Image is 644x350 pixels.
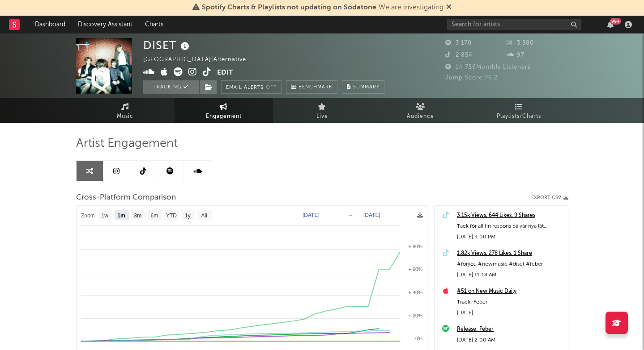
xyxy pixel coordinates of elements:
text: 3m [134,212,141,219]
text: + 60% [408,267,422,272]
div: Track: Feber [457,297,563,308]
text: 6m [150,212,158,219]
text: 1w [101,212,108,219]
span: 14 756 Monthly Listeners [445,64,531,70]
div: [DATE] [457,308,563,318]
text: All [201,212,207,219]
text: + 20% [408,313,422,318]
span: 97 [507,52,525,58]
span: Jump Score: 76.2 [445,75,498,81]
a: Live [273,98,371,123]
a: Engagement [175,98,273,123]
a: Dashboard [29,16,72,33]
button: Summary [342,80,384,94]
a: Benchmark [286,80,337,94]
span: : We are investigating [202,4,444,11]
button: Edit [217,67,233,79]
span: Playlists/Charts [497,111,541,122]
text: [DATE] [303,212,320,218]
span: Dismiss [446,4,452,11]
a: Audience [371,98,470,123]
button: Export CSV [531,195,568,200]
span: Audience [407,111,434,122]
a: Playlists/Charts [470,98,568,123]
text: 0% [415,336,422,341]
span: Artist Engagement [76,138,178,149]
div: #foryou #newmusic #diset #feber [457,259,563,270]
text: → [348,212,354,218]
button: 99+ [607,21,614,28]
span: 2 854 [445,52,473,58]
em: Off [266,85,277,90]
div: 99 + [610,18,621,25]
span: Music [117,111,133,122]
text: [DATE] [363,212,380,218]
span: 3 380 [507,40,534,46]
div: Tack för all fin respons på vår nya låt ”Feber”! Det betyder allt.❤️ #foryou #newmusic #diset #fe... [457,221,563,232]
span: 3 170 [445,40,472,46]
a: Music [76,98,175,123]
text: 1y [185,212,191,219]
a: 1.82k Views, 278 Likes, 1 Share [457,248,563,259]
div: DISET [143,38,192,53]
button: Tracking [143,80,199,94]
div: [DATE] 11:14 AM [457,270,563,280]
text: YTD [166,212,176,219]
div: [DATE] 2:00 AM [457,335,563,346]
span: Benchmark [299,82,333,93]
text: 1m [117,212,125,219]
a: Charts [139,16,170,33]
div: [GEOGRAPHIC_DATA] | Alternative [143,54,256,65]
span: Spotify Charts & Playlists not updating on Sodatone [202,4,376,11]
a: 3.15k Views, 644 Likes, 9 Shares [457,210,563,221]
span: Cross-Platform Comparison [76,192,176,203]
div: [DATE] 9:00 PM [457,232,563,242]
span: Summary [353,85,380,90]
span: Engagement [206,111,242,122]
a: #51 on New Music Daily [457,286,563,297]
a: Discovery Assistant [72,16,139,33]
button: Email AlertsOff [221,80,281,94]
text: + 40% [408,290,422,295]
a: Release: Feber [457,324,563,335]
text: Zoom [81,212,95,219]
input: Search for artists [447,19,581,30]
span: Live [316,111,328,122]
text: + 80% [408,244,422,249]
